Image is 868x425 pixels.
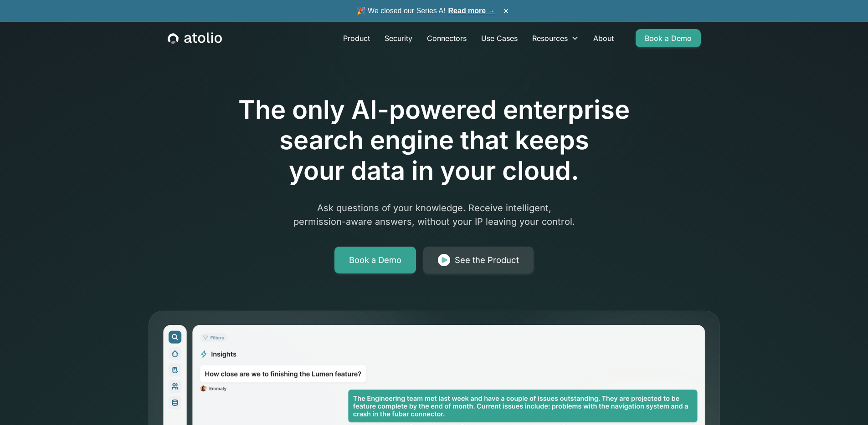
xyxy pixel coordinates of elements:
[259,201,609,228] p: Ask questions of your knowledge. Receive intelligent, permission-aware answers, without your IP l...
[474,29,525,47] a: Use Cases
[532,33,568,44] div: Resources
[334,247,416,274] a: Book a Demo
[168,32,222,44] a: home
[357,5,495,16] span: 🎉 We closed our Series A!
[420,29,474,47] a: Connectors
[448,7,495,15] a: Read more →
[525,29,586,47] div: Resources
[423,247,534,274] a: See the Product
[377,29,420,47] a: Security
[586,29,621,47] a: About
[201,95,668,187] h1: The only AI-powered enterprise search engine that keeps your data in your cloud.
[455,254,519,267] div: See the Product
[636,29,701,47] a: Book a Demo
[336,29,377,47] a: Product
[501,6,512,16] button: ×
